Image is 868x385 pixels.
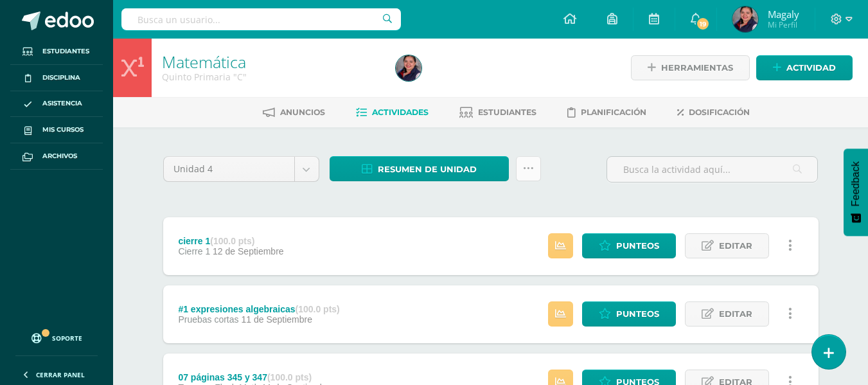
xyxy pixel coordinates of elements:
[10,143,103,170] a: Archivos
[850,161,862,206] span: Feedback
[280,107,325,117] span: Anuncios
[607,157,817,182] input: Busca la actividad aquí...
[10,39,103,65] a: Estudiantes
[631,55,750,80] a: Herramientas
[10,117,103,143] a: Mis cursos
[162,53,380,71] h1: Matemática
[42,98,82,109] span: Asistencia
[162,71,380,83] div: Quinto Primaria 'C'
[478,107,536,117] span: Estudiantes
[164,157,319,181] a: Unidad 4
[42,125,84,135] span: Mis cursos
[173,157,285,181] span: Unidad 4
[768,8,799,21] span: Magaly
[178,372,332,382] div: 07 páginas 345 y 347
[42,73,80,83] span: Disciplina
[15,321,98,352] a: Soporte
[459,102,536,123] a: Estudiantes
[10,65,103,91] a: Disciplina
[296,304,340,314] strong: (100.0 pts)
[42,46,89,57] span: Estudiantes
[567,102,646,123] a: Planificación
[616,302,659,326] span: Punteos
[756,55,853,80] a: Actividad
[213,246,284,256] span: 12 de Septiembre
[121,8,401,30] input: Busca un usuario...
[178,236,283,246] div: cierre 1
[786,56,836,80] span: Actividad
[844,148,868,236] button: Feedback - Mostrar encuesta
[330,156,509,181] a: Resumen de unidad
[372,107,429,117] span: Actividades
[178,246,210,256] span: Cierre 1
[661,56,733,80] span: Herramientas
[42,151,77,161] span: Archivos
[10,91,103,118] a: Asistencia
[768,19,799,30] span: Mi Perfil
[263,102,325,123] a: Anuncios
[582,301,676,327] a: Punteos
[178,304,339,314] div: #1 expresiones algebraicas
[696,17,710,31] span: 19
[36,370,85,379] span: Cerrar panel
[732,6,758,32] img: 7c2d65378782aba2fa86a0a0c155eef5.png
[396,55,421,81] img: 7c2d65378782aba2fa86a0a0c155eef5.png
[378,157,477,181] span: Resumen de unidad
[162,51,246,73] a: Matemática
[719,234,752,258] span: Editar
[616,234,659,258] span: Punteos
[178,314,238,325] span: Pruebas cortas
[719,302,752,326] span: Editar
[581,107,646,117] span: Planificación
[52,334,82,343] span: Soporte
[210,236,254,246] strong: (100.0 pts)
[267,372,312,382] strong: (100.0 pts)
[677,102,750,123] a: Dosificación
[582,233,676,258] a: Punteos
[356,102,429,123] a: Actividades
[241,314,312,325] span: 11 de Septiembre
[689,107,750,117] span: Dosificación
